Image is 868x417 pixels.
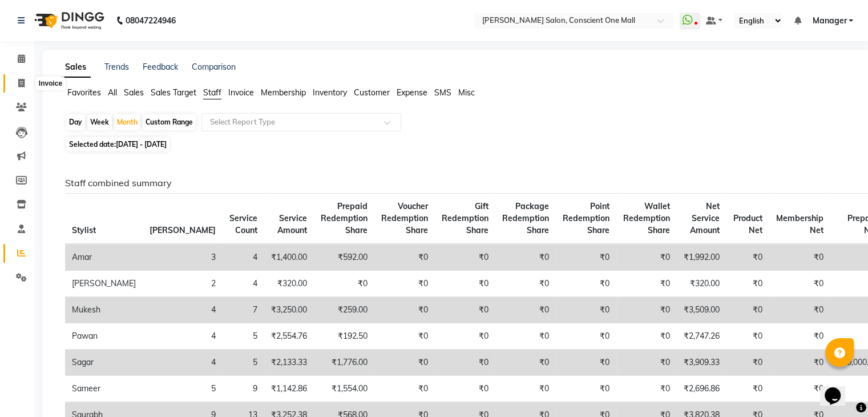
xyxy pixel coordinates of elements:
[261,87,306,98] span: Membership
[314,376,374,402] td: ₹1,554.00
[277,213,307,235] span: Service Amount
[726,350,769,376] td: ₹0
[435,376,495,402] td: ₹0
[677,376,726,402] td: ₹2,696.86
[60,57,91,78] a: Sales
[192,62,236,72] a: Comparison
[114,114,140,130] div: Month
[397,87,427,98] span: Expense
[143,376,223,402] td: 5
[769,376,830,402] td: ₹0
[616,244,677,271] td: ₹0
[67,87,101,98] span: Favorites
[623,201,670,235] span: Wallet Redemption Share
[563,201,609,235] span: Point Redemption Share
[36,77,65,90] div: Invoice
[435,244,495,271] td: ₹0
[116,140,167,149] span: [DATE] - [DATE]
[314,244,374,271] td: ₹592.00
[65,350,143,376] td: Sagar
[556,376,616,402] td: ₹0
[143,114,196,130] div: Custom Range
[495,271,556,297] td: ₹0
[495,350,556,376] td: ₹0
[726,376,769,402] td: ₹0
[65,178,843,189] h6: Staff combined summary
[314,271,374,297] td: ₹0
[223,271,264,297] td: 4
[812,15,846,27] span: Manager
[65,297,143,323] td: Mukesh
[726,244,769,271] td: ₹0
[381,201,428,235] span: Voucher Redemption Share
[769,297,830,323] td: ₹0
[556,323,616,350] td: ₹0
[556,271,616,297] td: ₹0
[65,323,143,350] td: Pawan
[264,271,314,297] td: ₹320.00
[677,244,726,271] td: ₹1,992.00
[264,350,314,376] td: ₹2,133.33
[223,244,264,271] td: 4
[143,350,223,376] td: 4
[72,225,96,235] span: Stylist
[87,114,112,130] div: Week
[264,323,314,350] td: ₹2,554.76
[65,244,143,271] td: Amar
[495,244,556,271] td: ₹0
[726,297,769,323] td: ₹0
[374,244,435,271] td: ₹0
[151,87,196,98] span: Sales Target
[495,297,556,323] td: ₹0
[29,5,107,37] img: logo
[769,323,830,350] td: ₹0
[374,271,435,297] td: ₹0
[616,376,677,402] td: ₹0
[435,297,495,323] td: ₹0
[556,297,616,323] td: ₹0
[769,350,830,376] td: ₹0
[223,350,264,376] td: 5
[495,376,556,402] td: ₹0
[769,271,830,297] td: ₹0
[374,376,435,402] td: ₹0
[556,350,616,376] td: ₹0
[616,297,677,323] td: ₹0
[677,271,726,297] td: ₹320.00
[776,213,823,235] span: Membership Net
[143,244,223,271] td: 3
[143,271,223,297] td: 2
[150,225,216,235] span: [PERSON_NAME]
[726,271,769,297] td: ₹0
[442,201,488,235] span: Gift Redemption Share
[616,350,677,376] td: ₹0
[203,87,221,98] span: Staff
[65,376,143,402] td: Sameer
[104,62,129,72] a: Trends
[690,201,720,235] span: Net Service Amount
[374,297,435,323] td: ₹0
[223,323,264,350] td: 5
[374,323,435,350] td: ₹0
[677,297,726,323] td: ₹3,509.00
[502,201,549,235] span: Package Redemption Share
[733,213,762,235] span: Product Net
[616,323,677,350] td: ₹0
[495,323,556,350] td: ₹0
[108,87,117,98] span: All
[556,244,616,271] td: ₹0
[223,376,264,402] td: 9
[229,213,257,235] span: Service Count
[264,244,314,271] td: ₹1,400.00
[321,201,368,235] span: Prepaid Redemption Share
[66,137,169,151] span: Selected date:
[677,323,726,350] td: ₹2,747.26
[126,5,176,37] b: 08047224946
[314,323,374,350] td: ₹192.50
[314,350,374,376] td: ₹1,776.00
[223,297,264,323] td: 7
[264,297,314,323] td: ₹3,250.00
[458,87,475,98] span: Misc
[726,323,769,350] td: ₹0
[313,87,347,98] span: Inventory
